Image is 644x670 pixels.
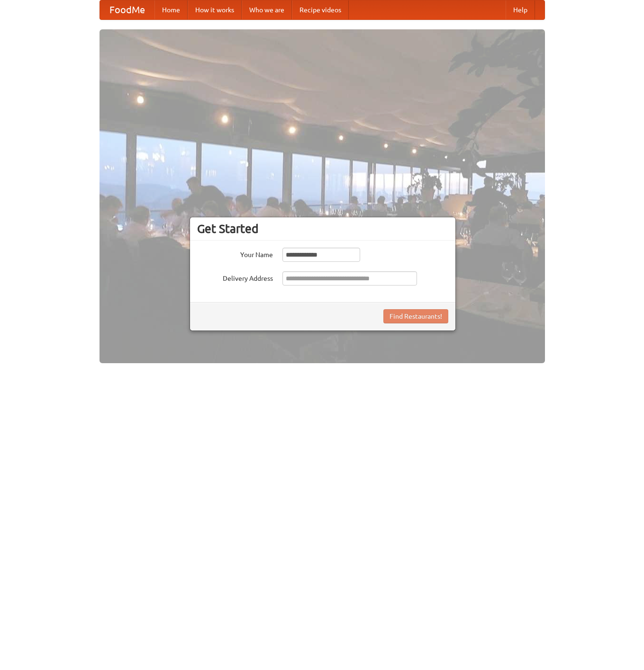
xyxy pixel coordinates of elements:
[100,0,154,19] a: FoodMe
[154,0,188,19] a: Home
[506,0,535,19] a: Help
[197,248,273,259] label: Your Name
[197,271,273,283] label: Delivery Address
[383,309,448,323] button: Find Restaurants!
[188,0,242,19] a: How it works
[242,0,292,19] a: Who we are
[197,222,448,236] h3: Get Started
[292,0,349,19] a: Recipe videos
